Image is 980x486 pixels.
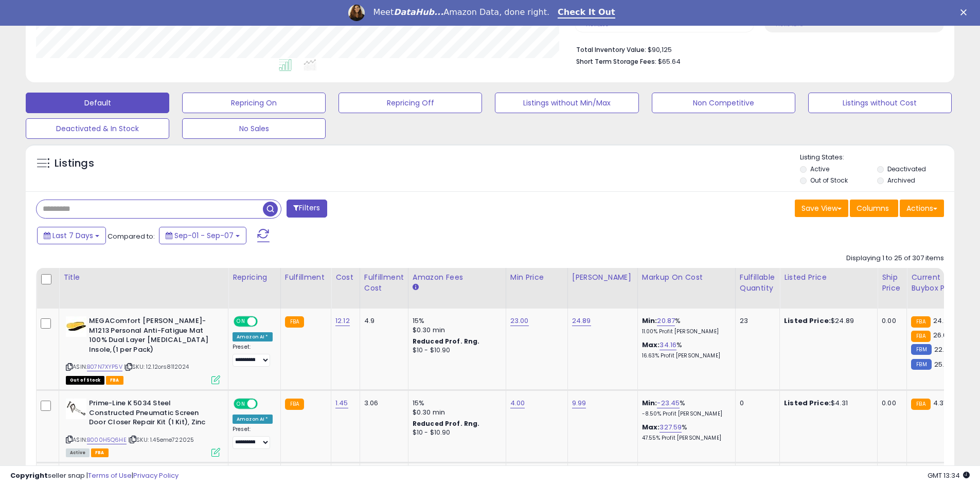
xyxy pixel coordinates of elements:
[89,399,214,430] b: Prime-Line K 5034 Steel Constructed Pneumatic Screen Door Closer Repair Kit (1 Kit), Zinc
[642,410,727,418] p: -8.50% Profit [PERSON_NAME]
[911,331,930,342] small: FBA
[642,328,727,335] p: 11.00% Profit [PERSON_NAME]
[882,272,902,294] div: Ship Price
[660,340,676,350] a: 34.16
[285,399,304,410] small: FBA
[800,153,954,163] p: Listing States:
[235,400,247,408] span: ON
[159,227,246,244] button: Sep-01 - Sep-07
[576,43,936,55] li: $90,125
[928,471,970,480] span: 2025-09-15 13:34 GMT
[413,346,498,355] div: $10 - $10.90
[364,316,400,326] div: 4.9
[887,176,915,185] label: Archived
[642,340,660,350] b: Max:
[495,93,638,113] button: Listings without Min/Max
[233,272,276,283] div: Repricing
[657,316,675,326] a: 20.87
[642,399,727,418] div: %
[510,398,525,408] a: 4.00
[784,398,831,408] b: Listed Price:
[911,399,930,410] small: FBA
[413,316,498,326] div: 15%
[510,316,529,326] a: 23.00
[740,272,775,294] div: Fulfillable Quantity
[233,344,273,367] div: Preset:
[52,230,93,241] span: Last 7 Days
[857,203,889,213] span: Columns
[740,399,772,408] div: 0
[394,7,443,17] i: DataHub...
[810,176,848,185] label: Out of Stock
[256,317,273,326] span: OFF
[934,359,951,369] span: 25.61
[642,272,731,283] div: Markup on Cost
[182,118,326,139] button: No Sales
[642,340,727,359] div: %
[87,363,122,371] a: B07N7XYP5V
[233,415,273,424] div: Amazon AI *
[900,200,944,217] button: Actions
[233,426,273,449] div: Preset:
[784,316,869,326] div: $24.89
[128,436,194,444] span: | SKU: 1.45eme722025
[882,316,899,326] div: 0.00
[784,272,873,283] div: Listed Price
[510,272,563,283] div: Min Price
[642,352,727,359] p: 16.63% Profit [PERSON_NAME]
[850,200,898,217] button: Columns
[576,57,656,66] b: Short Term Storage Fees:
[66,376,104,385] span: All listings that are currently out of stock and unavailable for purchase on Amazon
[784,399,869,408] div: $4.31
[37,227,106,244] button: Last 7 Days
[642,435,727,442] p: 47.55% Profit [PERSON_NAME]
[572,316,591,326] a: 24.89
[911,316,930,328] small: FBA
[652,93,795,113] button: Non Competitive
[235,317,247,326] span: ON
[642,423,727,442] div: %
[335,272,355,283] div: Cost
[413,419,480,428] b: Reduced Prof. Rng.
[808,93,952,113] button: Listings without Cost
[10,471,179,481] div: seller snap | |
[335,398,348,408] a: 1.45
[960,9,971,15] div: Close
[784,316,831,326] b: Listed Price:
[348,5,365,21] img: Profile image for Georgie
[413,337,480,346] b: Reduced Prof. Rng.
[795,200,848,217] button: Save View
[413,283,419,292] small: Amazon Fees.
[642,422,660,432] b: Max:
[911,344,931,355] small: FBM
[287,200,327,218] button: Filters
[642,316,657,326] b: Min:
[335,316,350,326] a: 12.12
[87,436,127,444] a: B000H5Q6HE
[933,330,951,340] span: 26.67
[124,363,189,371] span: | SKU: 12.12ors8112024
[55,156,94,171] h5: Listings
[285,316,304,328] small: FBA
[846,254,944,263] div: Displaying 1 to 25 of 307 items
[658,57,681,66] span: $65.64
[182,93,326,113] button: Repricing On
[26,93,169,113] button: Default
[413,428,498,437] div: $10 - $10.90
[285,272,327,283] div: Fulfillment
[133,471,179,480] a: Privacy Policy
[174,230,234,241] span: Sep-01 - Sep-07
[66,399,86,419] img: 31Zynpi2KUL._SL40_.jpg
[660,422,682,433] a: 327.59
[233,332,273,341] div: Amazon AI *
[911,272,964,294] div: Current Buybox Price
[413,399,498,408] div: 15%
[911,359,931,370] small: FBM
[413,408,498,417] div: $0.30 min
[934,345,953,354] span: 22.25
[373,7,549,17] div: Meet Amazon Data, done right.
[576,45,646,54] b: Total Inventory Value:
[66,316,220,383] div: ASIN:
[89,316,214,357] b: MEGAComfort [PERSON_NAME]-M1213 Personal Anti-Fatigue Mat 100% Dual Layer [MEDICAL_DATA] Insole,(...
[256,400,273,408] span: OFF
